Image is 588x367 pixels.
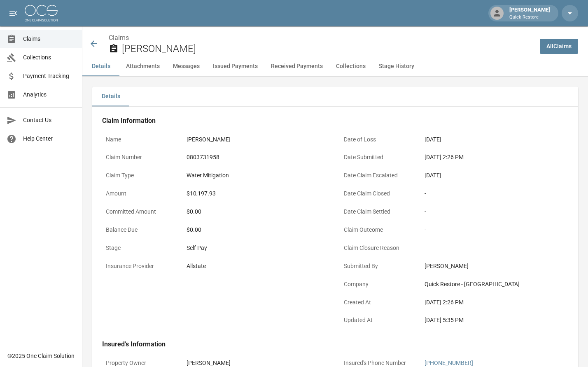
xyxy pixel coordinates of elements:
[425,360,473,366] a: [PHONE_NUMBER]
[102,240,176,256] p: Stage
[92,87,578,106] div: details tabs
[23,53,75,62] span: Collections
[102,186,176,202] p: Amount
[340,258,414,274] p: Submitted By
[102,258,176,274] p: Insurance Provider
[187,171,327,180] div: Water Mitigation
[506,6,553,21] div: [PERSON_NAME]
[23,134,75,143] span: Help Center
[102,132,176,148] p: Name
[425,153,565,162] div: [DATE] 2:26 PM
[425,244,565,252] div: -
[340,240,414,256] p: Claim Closure Reason
[340,167,414,183] p: Date Claim Escalated
[102,167,176,183] p: Claim Type
[425,316,565,325] div: [DATE] 5:35 PM
[187,135,327,144] div: [PERSON_NAME]
[166,56,206,76] button: Messages
[425,280,565,289] div: Quick Restore - [GEOGRAPHIC_DATA]
[425,207,565,216] div: -
[264,56,329,76] button: Received Payments
[119,56,166,76] button: Attachments
[187,207,327,216] div: $0.00
[187,153,327,162] div: 0803731958
[5,5,21,21] button: open drawer
[340,276,414,292] p: Company
[109,33,533,43] nav: breadcrumb
[23,90,75,99] span: Analytics
[25,5,58,21] img: ocs-logo-white-transparent.png
[102,204,176,220] p: Committed Amount
[425,226,565,234] div: -
[102,340,568,348] h4: Insured's Information
[23,35,75,43] span: Claims
[7,352,75,360] div: © 2025 One Claim Solution
[340,149,414,165] p: Date Submitted
[102,149,176,165] p: Claim Number
[122,43,533,55] h2: [PERSON_NAME]
[425,262,565,271] div: [PERSON_NAME]
[82,56,119,76] button: Details
[109,34,129,42] a: Claims
[340,132,414,148] p: Date of Loss
[425,171,565,180] div: [DATE]
[340,204,414,220] p: Date Claim Settled
[340,222,414,238] p: Claim Outcome
[102,117,568,125] h4: Claim Information
[187,189,327,198] div: $10,197.93
[82,56,588,76] div: anchor tabs
[425,298,565,307] div: [DATE] 2:26 PM
[340,186,414,202] p: Date Claim Closed
[425,135,565,144] div: [DATE]
[187,262,327,271] div: Allstate
[340,312,414,328] p: Updated At
[187,244,327,252] div: Self Pay
[23,116,75,125] span: Contact Us
[329,56,372,76] button: Collections
[206,56,264,76] button: Issued Payments
[509,14,550,21] p: Quick Restore
[425,189,565,198] div: -
[340,294,414,311] p: Created At
[540,39,578,54] a: AllClaims
[102,222,176,238] p: Balance Due
[187,226,327,234] div: $0.00
[92,87,129,106] button: Details
[372,56,421,76] button: Stage History
[23,72,75,80] span: Payment Tracking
